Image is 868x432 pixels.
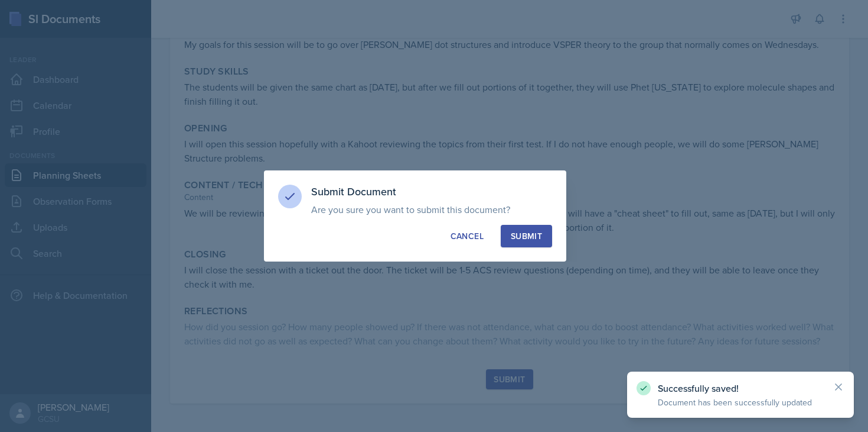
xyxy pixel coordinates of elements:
h3: Submit Document [311,185,552,199]
div: Submit [511,230,542,242]
button: Submit [501,225,552,247]
p: Document has been successfully updated [658,396,823,408]
button: Cancel [440,225,494,247]
p: Are you sure you want to submit this document? [311,204,552,215]
p: Successfully saved! [658,382,823,394]
div: Cancel [451,230,484,242]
